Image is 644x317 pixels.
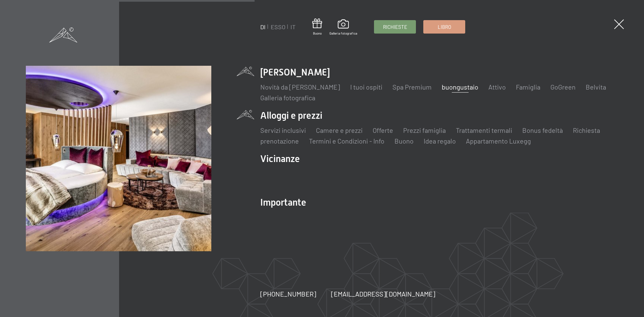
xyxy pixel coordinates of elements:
[392,83,432,91] a: Spa Premium
[331,290,435,298] font: [EMAIL_ADDRESS][DOMAIN_NAME]
[394,137,414,145] a: Buono
[522,126,563,134] a: Bonus fedeltà
[260,23,266,31] a: DI
[466,137,531,145] a: Appartamento Luxegg
[373,126,393,134] a: Offerte
[316,126,363,134] a: Camere e prezzi
[260,83,340,91] a: Novità da [PERSON_NAME]
[309,137,384,145] a: Termini e Condizioni - Info
[456,126,512,134] a: Trattamenti termali
[374,20,416,33] a: Richieste
[488,83,506,91] a: Attivo
[516,83,540,91] a: Famiglia
[260,289,316,299] a: [PHONE_NUMBER]
[424,137,456,145] a: Idea regalo
[329,19,357,36] a: Galleria fotografica
[260,126,306,134] a: Servizi inclusivi
[424,20,465,33] a: Libro
[312,18,322,36] a: Buono
[442,83,478,91] a: buongustaio
[260,137,299,145] a: prenotazione
[550,83,576,91] a: GoGreen
[350,83,382,91] a: I tuoi ospiti
[586,83,606,91] a: Belvita
[260,290,316,298] font: [PHONE_NUMBER]
[573,126,600,134] a: Richiesta
[383,24,407,30] font: Richieste
[313,31,322,35] font: Buono
[290,23,296,31] a: IT
[438,24,451,30] font: Libro
[331,289,435,299] a: [EMAIL_ADDRESS][DOMAIN_NAME]
[329,31,357,35] font: Galleria fotografica
[403,126,446,134] a: Prezzi famiglia
[260,94,315,102] a: Galleria fotografica
[271,23,285,31] a: ESSO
